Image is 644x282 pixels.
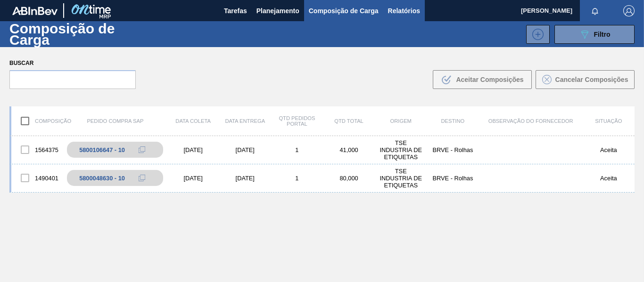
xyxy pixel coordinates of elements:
[594,31,611,38] span: Filtro
[63,118,167,124] div: Pedido Compra SAP
[219,175,271,182] div: [DATE]
[583,175,635,182] div: Aceita
[427,118,479,124] div: Destino
[583,118,635,124] div: Situação
[167,118,219,124] div: Data coleta
[167,146,219,153] div: [DATE]
[309,5,379,16] span: Composição de Carga
[536,70,635,89] button: Cancelar Composições
[375,168,427,189] div: TSE INDUSTRIA DE ETIQUETAS
[12,7,58,15] img: TNhmsLtSVTkK8tSr43FrP2fwEKptu5GPRR3wAAAABJRU5ErkJggg==
[79,175,125,182] div: 5800048630 - 10
[219,118,271,124] div: Data entrega
[271,115,323,127] div: Qtd Pedidos Portal
[388,5,420,16] span: Relatórios
[521,25,550,44] div: Nova Composição
[323,118,375,124] div: Qtd Total
[11,140,63,160] div: 1564375
[9,56,136,70] label: Buscar
[427,146,479,153] div: BRVE - Rolhas
[555,76,628,83] span: Cancelar Composições
[224,5,247,16] span: Tarefas
[132,172,151,184] div: Copiar
[323,146,375,153] div: 41,000
[554,25,635,44] button: Filtro
[479,118,582,124] div: Observação do Fornecedor
[11,111,63,131] div: Composição
[580,4,610,17] button: Notificações
[271,146,323,153] div: 1
[256,5,299,16] span: Planejamento
[79,146,125,153] div: 5800106647 - 10
[219,146,271,153] div: [DATE]
[271,175,323,182] div: 1
[433,70,532,89] button: Aceitar Composições
[11,168,63,188] div: 1490401
[132,144,151,155] div: Copiar
[323,175,375,182] div: 80,000
[583,146,635,153] div: Aceita
[167,175,219,182] div: [DATE]
[427,175,479,182] div: BRVE - Rolhas
[375,118,427,124] div: Origem
[9,23,155,45] h1: Composição de Carga
[456,76,523,83] span: Aceitar Composições
[375,139,427,161] div: TSE INDUSTRIA DE ETIQUETAS
[623,5,635,16] img: Logout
